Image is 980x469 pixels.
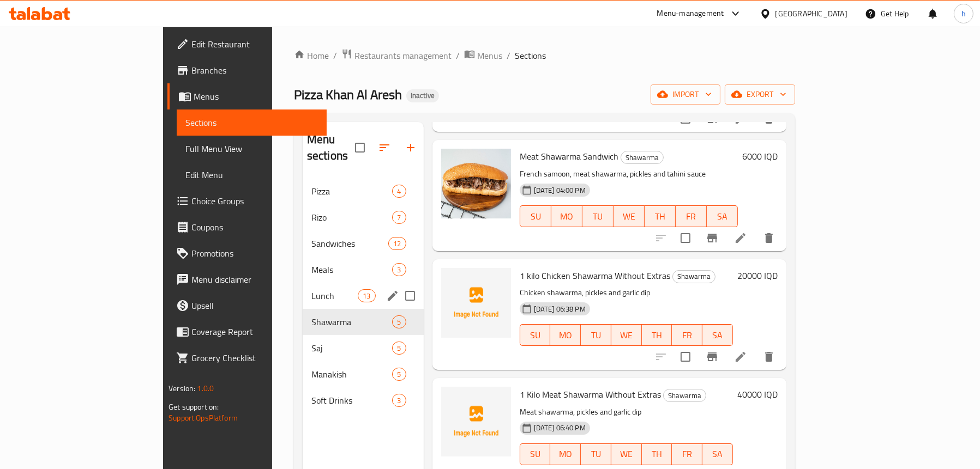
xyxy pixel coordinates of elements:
[585,327,607,343] span: TU
[167,83,327,109] a: Menus
[525,327,546,343] span: SU
[303,230,424,257] div: Sandwiches12
[167,293,327,319] a: Upsell
[441,387,511,456] img: 1 Kilo Meat Shawarma Without Extras
[611,324,642,346] button: WE
[530,304,590,314] span: [DATE] 06:38 PM
[515,49,546,62] span: Sections
[674,227,697,249] span: Select to update
[477,49,502,62] span: Menus
[294,82,402,107] span: Pizza Khan Al Aresh
[456,49,460,62] li: /
[348,136,371,159] span: Select all sections
[673,270,715,283] span: Shawarma
[550,324,581,346] button: MO
[672,324,702,346] button: FR
[392,394,406,407] div: items
[734,232,747,245] a: Edit menu item
[311,185,393,198] span: Pizza
[581,443,611,465] button: TU
[311,394,393,407] div: Soft Drinks
[742,149,778,164] h6: 6000 IQD
[707,327,729,343] span: SA
[775,8,847,20] div: [GEOGRAPHIC_DATA]
[520,405,733,419] p: Meat shawarma, pickles and garlic dip
[191,64,318,77] span: Branches
[616,446,638,462] span: WE
[711,209,734,224] span: SA
[311,315,393,328] span: Shawarma
[392,211,406,224] div: items
[756,225,782,251] button: delete
[734,350,747,363] a: Edit menu item
[520,167,738,181] p: French samoon, meat shawarma, pickles and tahini sauce
[167,214,327,240] a: Coupons
[393,395,405,406] span: 3
[185,116,318,129] span: Sections
[167,345,327,371] a: Grocery Checklist
[642,443,672,465] button: TH
[303,257,424,283] div: Meals3
[611,443,642,465] button: WE
[167,240,327,266] a: Promotions
[702,443,733,465] button: SA
[303,174,424,418] nav: Menu sections
[651,84,720,105] button: import
[392,185,406,198] div: items
[191,221,318,234] span: Coupons
[525,209,547,224] span: SU
[555,327,576,343] span: MO
[961,8,966,20] span: h
[520,148,618,165] span: Meat Shawarma Sandwich
[676,327,698,343] span: FR
[507,49,510,62] li: /
[676,446,698,462] span: FR
[393,343,405,354] span: 5
[167,319,327,345] a: Coverage Report
[169,381,195,395] span: Version:
[341,48,452,63] a: Restaurants management
[389,239,405,249] span: 12
[393,265,405,275] span: 3
[664,389,706,402] span: Shawarma
[406,89,439,102] div: Inactive
[406,91,439,100] span: Inactive
[191,194,318,208] span: Choice Groups
[520,324,551,346] button: SU
[311,342,393,355] div: Saj
[384,288,401,304] button: edit
[177,136,327,162] a: Full Menu View
[680,209,702,224] span: FR
[191,299,318,312] span: Upsell
[393,212,405,223] span: 7
[556,209,578,224] span: MO
[642,324,672,346] button: TH
[672,270,716,283] div: Shawarma
[191,325,318,338] span: Coverage Report
[441,149,511,218] img: Meat Shawarma Sandwich
[530,185,590,196] span: [DATE] 04:00 PM
[191,247,318,260] span: Promotions
[167,188,327,214] a: Choice Groups
[725,84,795,105] button: export
[392,263,406,276] div: items
[587,209,609,224] span: TU
[649,209,671,224] span: TH
[616,327,638,343] span: WE
[303,335,424,361] div: Saj5
[520,205,551,227] button: SU
[550,443,581,465] button: MO
[311,263,393,276] div: Meals
[311,237,388,250] span: Sandwiches
[555,446,576,462] span: MO
[702,324,733,346] button: SA
[303,178,424,204] div: Pizza4
[614,205,645,227] button: WE
[645,205,676,227] button: TH
[303,387,424,413] div: Soft Drinks3
[191,351,318,364] span: Grocery Checklist
[358,291,375,301] span: 13
[699,225,725,251] button: Branch-specific-item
